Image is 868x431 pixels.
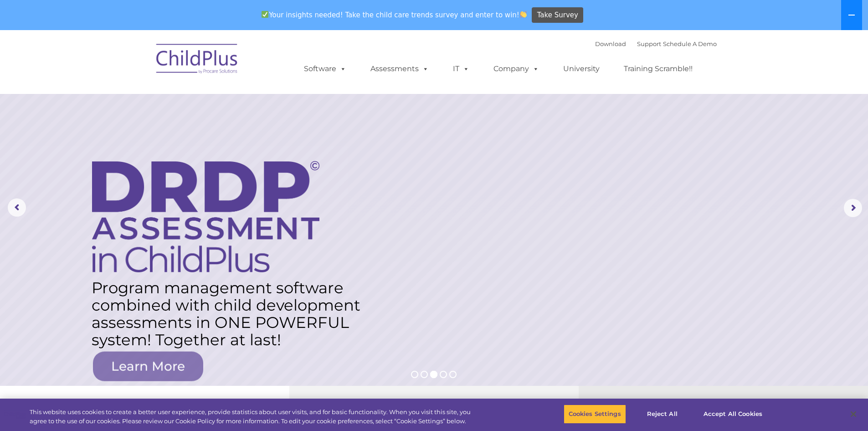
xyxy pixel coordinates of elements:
[663,40,717,47] a: Schedule A Demo
[554,60,609,78] a: University
[92,161,319,272] img: DRDP Assessment in ChildPlus
[595,40,626,47] a: Download
[615,60,702,78] a: Training Scramble!!
[127,98,165,104] span: Phone number
[152,37,243,83] img: ChildPlus by Procare Solutions
[520,11,527,18] img: 👏
[699,405,767,424] button: Accept All Cookies
[564,405,626,424] button: Cookies Settings
[634,405,691,424] button: Reject All
[262,11,268,18] img: ✅
[532,7,583,23] a: Take Survey
[30,408,478,426] div: This website uses cookies to create a better user experience, provide statistics about user visit...
[127,60,154,67] span: Last name
[361,60,438,78] a: Assessments
[843,404,863,424] button: Close
[258,6,531,24] span: Your insights needed! Take the child care trends survey and enter to win!
[93,352,203,381] a: Learn More
[637,40,661,47] a: Support
[92,279,370,348] rs-layer: Program management software combined with child development assessments in ONE POWERFUL system! T...
[537,7,578,23] span: Take Survey
[484,60,548,78] a: Company
[595,40,717,47] font: |
[295,60,355,78] a: Software
[444,60,478,78] a: IT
